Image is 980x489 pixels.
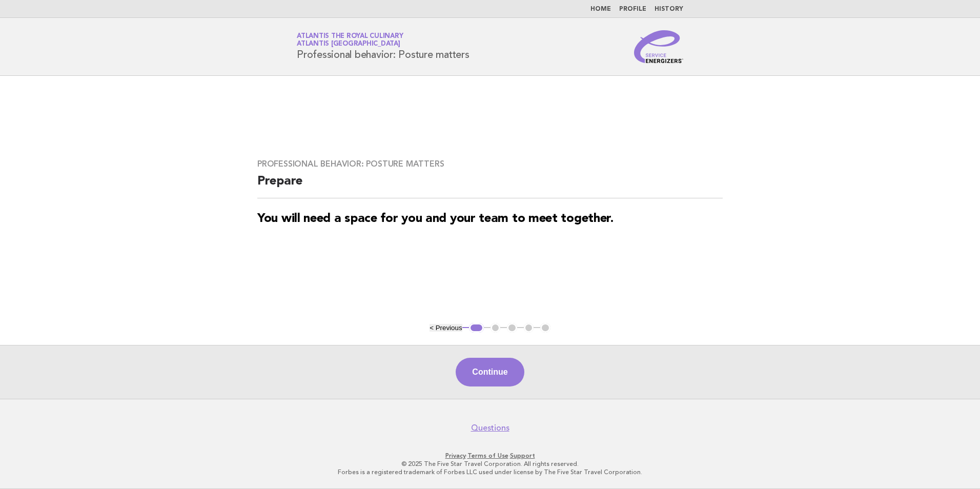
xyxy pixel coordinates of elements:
[471,423,509,433] a: Questions
[297,33,469,60] h1: Professional behavior: Posture matters
[445,452,466,459] a: Privacy
[297,33,403,47] a: Atlantis the Royal CulinaryAtlantis [GEOGRAPHIC_DATA]
[257,213,614,225] strong: You will need a space for you and your team to meet together.
[590,6,611,12] a: Home
[257,159,723,169] h3: Professional behavior: Posture matters
[510,452,535,459] a: Support
[655,6,683,12] a: History
[176,460,804,468] p: © 2025 The Five Star Travel Corporation. All rights reserved.
[297,41,400,48] span: Atlantis [GEOGRAPHIC_DATA]
[469,323,484,333] button: 1
[257,173,723,198] h2: Prepare
[634,30,683,63] img: Service Energizers
[176,468,804,476] p: Forbes is a registered trademark of Forbes LLC used under license by The Five Star Travel Corpora...
[456,358,524,386] button: Continue
[467,452,508,459] a: Terms of Use
[619,6,646,12] a: Profile
[430,324,462,332] button: < Previous
[176,452,804,460] p: · ·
